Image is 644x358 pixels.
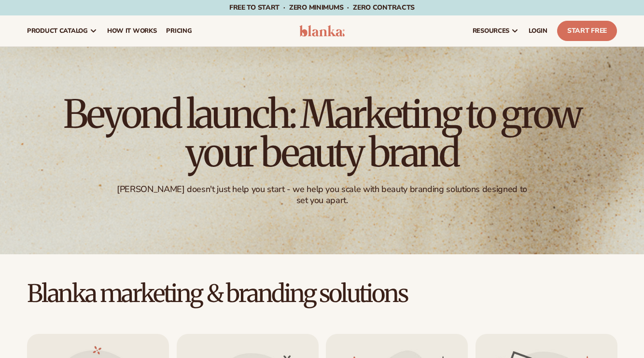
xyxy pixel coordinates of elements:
[229,3,415,12] span: Free to start · ZERO minimums · ZERO contracts
[473,27,509,35] span: resources
[557,21,617,41] a: Start Free
[166,27,192,35] span: pricing
[161,15,196,46] a: pricing
[27,27,88,35] span: product catalog
[22,15,102,46] a: product catalog
[299,25,345,37] img: logo
[56,95,588,172] h1: Beyond launch: Marketing to grow your beauty brand
[107,27,157,35] span: How It Works
[468,15,524,46] a: resources
[102,15,162,46] a: How It Works
[529,27,547,35] span: LOGIN
[524,15,552,46] a: LOGIN
[112,184,532,207] div: [PERSON_NAME] doesn't just help you start - we help you scale with beauty branding solutions desi...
